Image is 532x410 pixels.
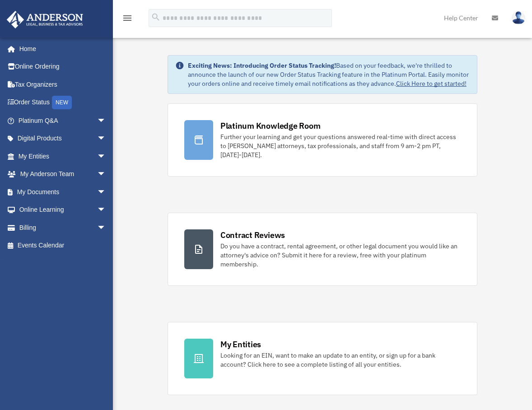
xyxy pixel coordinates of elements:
span: arrow_drop_down [97,112,115,130]
a: Online Ordering [6,58,120,76]
div: NEW [52,96,72,109]
a: Platinum Knowledge Room Further your learning and get your questions answered real-time with dire... [168,103,477,177]
div: Do you have a contract, rental agreement, or other legal document you would like an attorney's ad... [220,242,461,269]
div: Platinum Knowledge Room [220,120,321,131]
a: Online Learningarrow_drop_down [6,201,120,219]
span: arrow_drop_down [97,130,115,148]
a: Platinum Q&Aarrow_drop_down [6,112,120,130]
span: arrow_drop_down [97,147,115,166]
i: search [151,12,161,22]
img: Anderson Advisors Platinum Portal [4,11,86,28]
a: My Documentsarrow_drop_down [6,183,120,201]
a: Events Calendar [6,237,120,255]
a: Home [6,40,115,58]
a: Digital Productsarrow_drop_down [6,130,120,148]
a: Order StatusNEW [6,93,120,112]
span: arrow_drop_down [97,201,115,219]
div: Contract Reviews [220,229,285,241]
div: Further your learning and get your questions answered real-time with direct access to [PERSON_NAM... [220,132,461,159]
i: menu [122,13,133,23]
span: arrow_drop_down [97,183,115,201]
div: My Entities [220,339,261,350]
a: My Entitiesarrow_drop_down [6,147,120,165]
a: Tax Organizers [6,75,120,93]
div: Based on your feedback, we're thrilled to announce the launch of our new Order Status Tracking fe... [188,61,470,88]
a: menu [122,16,133,23]
a: Click Here to get started! [396,79,467,88]
strong: Exciting News: Introducing Order Status Tracking! [188,61,336,70]
a: My Entities Looking for an EIN, want to make an update to an entity, or sign up for a bank accoun... [168,322,477,395]
div: Looking for an EIN, want to make an update to an entity, or sign up for a bank account? Click her... [220,351,461,369]
span: arrow_drop_down [97,165,115,184]
a: My Anderson Teamarrow_drop_down [6,165,120,183]
a: Contract Reviews Do you have a contract, rental agreement, or other legal document you would like... [168,213,477,286]
span: arrow_drop_down [97,219,115,237]
a: Billingarrow_drop_down [6,219,120,237]
img: User Pic [512,11,525,24]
